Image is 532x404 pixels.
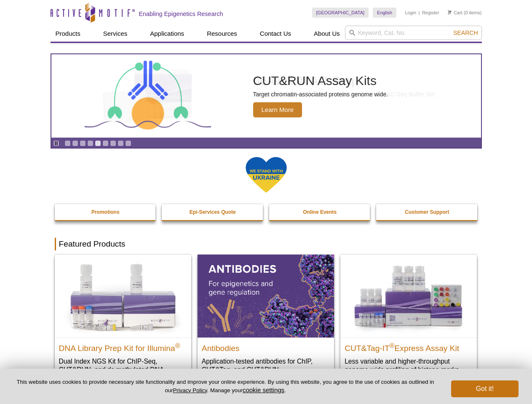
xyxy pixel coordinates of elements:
p: This website uses cookies to provide necessary site functionality and improve your online experie... [13,378,437,394]
img: Active Motif Kit photo [95,64,201,128]
a: Login [405,10,416,16]
img: DNA Library Prep Kit for Illumina [55,255,191,337]
p: Pre-loaded ready-to-use Tn5 transposomes and ATAC-Seq Buffer Set. [253,90,437,98]
strong: Customer Support [405,209,449,215]
h2: CUT&Tag-IT Express Assay Kit [345,340,473,353]
a: Go to slide 2 [72,140,78,146]
a: Go to slide 4 [87,140,94,146]
strong: Online Events [303,209,337,215]
span: Search [453,29,478,36]
a: Go to slide 8 [118,140,124,146]
button: Got it! [451,380,519,397]
img: CUT&Tag-IT® Express Assay Kit [340,255,477,337]
p: Dual Index NGS Kit for ChIP-Seq, CUT&RUN, and ds methylated DNA assays. [59,357,187,383]
li: (0 items) [448,8,482,18]
a: Go to slide 3 [80,140,86,146]
a: Customer Support [376,204,478,220]
h2: Featured Products [55,238,478,250]
h2: Antibodies [202,340,330,353]
a: Applications [145,26,189,42]
a: Contact Us [255,26,296,42]
a: CUT&Tag-IT® Express Assay Kit CUT&Tag-IT®Express Assay Kit Less variable and higher-throughput ge... [340,255,477,382]
h2: 96-well ATAC-Seq [253,74,437,87]
a: Resources [202,26,242,42]
button: cookie settings [243,386,284,393]
img: Your Cart [448,10,452,14]
a: Promotions [55,204,157,220]
article: 96-well ATAC-Seq [51,54,481,138]
sup: ® [175,342,180,349]
a: Cart [448,10,462,16]
a: About Us [309,26,345,42]
li: | [419,8,420,18]
button: Search [451,29,480,37]
h2: Enabling Epigenetics Research [139,10,223,18]
a: [GEOGRAPHIC_DATA] [312,8,369,18]
a: DNA Library Prep Kit for Illumina DNA Library Prep Kit for Illumina® Dual Index NGS Kit for ChIP-... [55,255,191,391]
a: Go to slide 7 [110,140,116,146]
span: Learn More [253,102,302,117]
a: Go to slide 6 [102,140,109,146]
img: We Stand With Ukraine [245,156,287,194]
strong: Promotions [91,209,120,215]
a: Toggle autoplay [53,140,59,146]
a: Active Motif Kit photo 96-well ATAC-Seq Pre-loaded ready-to-use Tn5 transposomes and ATAC-Seq Buf... [51,54,481,138]
img: All Antibodies [198,255,334,337]
a: Services [98,26,133,42]
a: Privacy Policy [173,387,207,393]
p: Application-tested antibodies for ChIP, CUT&Tag, and CUT&RUN. [202,357,330,374]
a: Go to slide 5 [95,140,101,146]
sup: ® [390,342,395,349]
p: Less variable and higher-throughput genome-wide profiling of histone marks​. [345,357,473,374]
h2: DNA Library Prep Kit for Illumina [59,340,187,353]
a: Epi-Services Quote [162,204,264,220]
a: Go to slide 9 [125,140,131,146]
a: Products [51,26,86,42]
strong: Epi-Services Quote [190,209,236,215]
input: Keyword, Cat. No. [345,26,482,40]
a: Go to slide 1 [64,140,71,146]
a: All Antibodies Antibodies Application-tested antibodies for ChIP, CUT&Tag, and CUT&RUN. [198,255,334,382]
a: Register [422,10,439,16]
a: Online Events [269,204,371,220]
a: English [373,8,396,18]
